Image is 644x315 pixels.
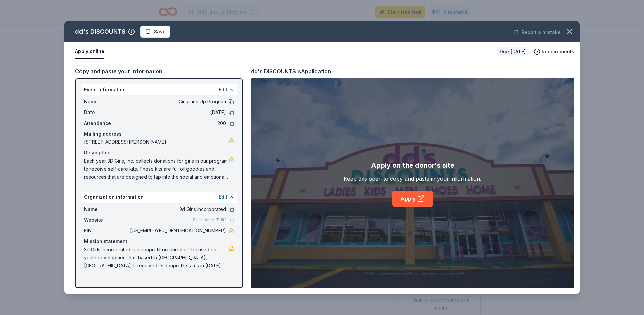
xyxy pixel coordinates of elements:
div: Due [DATE] [497,47,528,56]
div: dd's DISCOUNTS [75,26,125,37]
span: 3d Girls Incorporated [129,205,226,213]
div: Description [84,149,234,157]
div: Mission statement [84,237,234,245]
div: Apply on the donor's site [371,160,454,171]
span: Requirements [542,48,574,56]
div: Event information [81,84,237,95]
span: EIN [84,227,129,235]
button: Apply online [75,45,104,59]
a: Apply [392,191,433,207]
div: Organization information [81,192,237,203]
span: 200 [129,119,226,127]
span: 3d Girls Incorporated is a nonprofit organization focused on youth development. It is based in [G... [84,245,229,270]
span: [DATE] [129,108,226,117]
div: Keep this open to copy and paste in your information. [344,175,481,183]
span: Save [154,28,166,36]
span: Attendance [84,119,129,127]
span: Fill in using "Edit" [193,217,226,223]
span: Girls Link Up Program [129,98,226,106]
span: Website [84,216,129,224]
div: dd's DISCOUNTS's Application [251,67,331,76]
span: Name [84,205,129,213]
span: Date [84,108,129,117]
div: Copy and paste your information: [75,67,243,76]
div: Mailing address [84,130,234,138]
button: Report a mistake [513,28,561,36]
span: [US_EMPLOYER_IDENTIFICATION_NUMBER] [129,227,226,235]
button: Edit [219,193,227,201]
span: [STREET_ADDRESS][PERSON_NAME] [84,138,229,146]
button: Save [140,26,170,38]
span: Name [84,98,129,106]
button: Edit [219,86,227,94]
span: Each year 3D Girls, Inc. collects donations for girls in our program to receive self-care kits. T... [84,157,229,181]
button: Requirements [534,48,574,56]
